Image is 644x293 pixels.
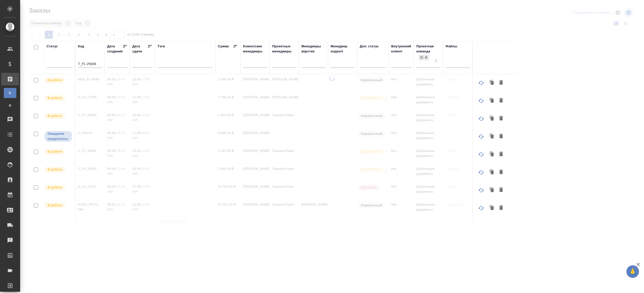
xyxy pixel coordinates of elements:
div: Проектные менеджеры [272,44,296,54]
p: В работе [48,78,62,83]
button: 🙏 [626,265,639,278]
div: Код [78,44,84,49]
div: Внутренний клиент [391,44,411,54]
button: Клонировать [487,203,497,213]
button: Обновить [475,184,487,196]
button: Клонировать [487,168,497,177]
div: Сумма [218,44,229,49]
button: Удалить [497,168,505,177]
div: Выставляет ПМ после принятия заказа от КМа [44,77,72,84]
button: Обновить [475,113,487,125]
div: Дата сдачи [132,44,147,54]
div: Статус [47,44,58,49]
button: Обновить [475,222,487,234]
div: Выставляет ПМ после принятия заказа от КМа [44,95,72,102]
button: Удалить [497,114,505,123]
button: Клонировать [487,78,497,88]
p: Ожидание предоплаты [48,131,69,141]
div: Выставляет ПМ после принятия заказа от КМа [44,166,72,173]
div: Шаблонные документы [419,55,423,60]
span: 🙏 [628,266,637,277]
div: Тэги [157,44,165,49]
button: Обновить [475,95,487,107]
p: В работе [48,167,62,172]
button: Обновить [475,202,487,214]
div: Менеджер support [331,44,355,54]
span: Ф [6,103,14,108]
button: Удалить [497,203,505,213]
div: Выставляет ПМ после принятия заказа от КМа [44,148,72,155]
button: Обновить [475,77,487,89]
p: В работе [48,113,62,118]
button: Удалить [497,185,505,195]
div: Шаблонные документы [418,54,429,61]
button: Клонировать [487,150,497,159]
div: Файлы [446,44,457,49]
div: Клиентские менеджеры [243,44,267,54]
a: В [4,88,16,98]
div: Выставляет ПМ после принятия заказа от КМа [44,184,72,191]
button: Удалить [497,132,505,141]
div: Выставляет ПМ после принятия заказа от КМа [44,202,72,209]
p: В работе [48,185,62,190]
div: Дата создания [107,44,123,54]
a: Ф [4,101,16,111]
p: В работе [48,203,62,208]
button: Обновить [475,131,487,143]
p: В работе [48,149,62,154]
button: Удалить [497,78,505,88]
button: Удалить [497,96,505,106]
button: Обновить [475,148,487,160]
div: Менеджеры верстки [301,44,326,54]
button: Клонировать [487,114,497,123]
button: Клонировать [487,96,497,106]
button: Обновить [475,166,487,178]
div: Выставляет ПМ после принятия заказа от КМа [44,113,72,119]
p: В работе [48,95,62,101]
div: Доп. статус [360,44,379,49]
button: Клонировать [487,185,497,195]
button: Клонировать [487,132,497,141]
span: В [6,90,14,95]
div: Проектная команда [416,44,440,54]
button: Удалить [497,150,505,159]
